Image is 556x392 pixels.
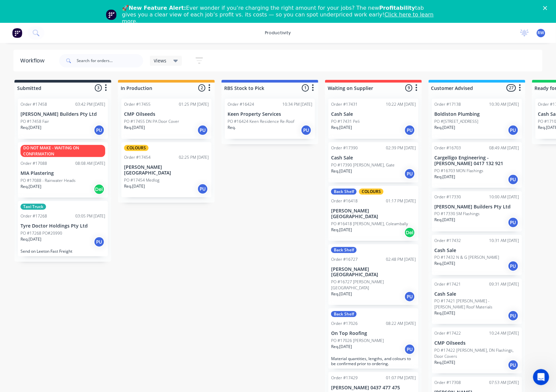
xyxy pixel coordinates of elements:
p: PO #17268 PO#20990 [21,230,62,236]
div: Order #17454 [124,154,151,160]
p: Req. [DATE] [435,359,455,365]
div: Order #1745501:25 PM [DATE]CMP OilseedsPO #17455 DN PA Door CoverReq.[DATE]PU [121,99,211,139]
div: 10:30 AM [DATE] [489,101,519,107]
div: Order #17455 [124,101,151,107]
p: [PERSON_NAME] Builders Pty Ltd [435,204,519,210]
p: Boldiston Plumbing [435,111,519,117]
div: 02:48 PM [DATE] [386,256,416,262]
div: COLOURSOrder #1745402:25 PM [DATE][PERSON_NAME][GEOGRAPHIC_DATA]PO #17454 MedlogReq.[DATE]PU [121,142,211,197]
div: Workflow [20,57,48,65]
p: Cash Sale [331,155,416,161]
div: PU [94,125,105,136]
p: Req. [DATE] [331,291,352,297]
a: Click here to learn more. [122,11,434,24]
p: Req. [228,125,236,131]
div: PU [404,344,415,355]
div: Order #17330 [435,194,461,200]
div: 08:22 AM [DATE] [386,321,416,327]
img: Profile image for Team [106,9,117,20]
p: Req. [DATE] [21,125,41,131]
p: PO #17455 DN PA Door Cover [124,118,179,125]
div: Order #1642410:34 PM [DATE]Keen Property ServicesPO #16424 Keen Residence Re-RoofReq.PU [225,99,315,139]
div: Back ShelfOrder #1672702:48 PM [DATE][PERSON_NAME][GEOGRAPHIC_DATA]PO #16727 [PERSON_NAME][GEOGRA... [328,244,419,305]
p: CMP Oilseeds [124,111,209,117]
div: Back Shelf [331,189,357,195]
span: Views [154,57,167,64]
div: 09:31 AM [DATE] [489,281,519,287]
div: Order #1742109:31 AM [DATE]Cash SalePO #17421 [PERSON_NAME] - [PERSON_NAME] Roof MaterialsReq.[DA... [432,279,522,325]
p: [PERSON_NAME] Builders Pty Ltd [21,111,105,117]
div: Del [404,227,415,238]
p: Req. [DATE] [21,236,41,242]
div: 08:49 AM [DATE] [489,145,519,151]
div: Order #17268 [21,213,47,219]
p: PO #16418 [PERSON_NAME], Coleambally [331,221,408,227]
p: PO #17330 SM Flashings [435,211,480,217]
div: 03:05 PM [DATE] [75,213,105,219]
p: Material quantities, lengths, and colours to be confirmed prior to ordering. [331,356,416,366]
div: 01:25 PM [DATE] [179,101,209,107]
p: Send on Leeton Fast Freight [21,249,105,254]
p: Req. [DATE] [435,217,455,223]
div: Del [94,184,105,195]
p: Req. [DATE] [331,227,352,233]
p: Req. [DATE] [21,184,41,190]
img: Factory [12,28,22,38]
p: Req. [DATE] [435,310,455,316]
b: New Feature Alert: [129,5,186,11]
div: 07:53 AM [DATE] [489,380,519,386]
div: Taxi TruckOrder #1726803:05 PM [DATE]Tyre Doctor Holdings Pty LtdPO #17268 PO#20990Req.[DATE]PUSe... [18,201,108,256]
div: PU [301,125,312,136]
p: PO #16424 Keen Residence Re-Roof [228,118,294,125]
div: 🚀 Ever wonder if you’re charging the right amount for your jobs? The new tab gives you a clear vi... [122,5,439,25]
p: [PERSON_NAME][GEOGRAPHIC_DATA] [124,164,209,176]
div: 02:25 PM [DATE] [179,154,209,160]
p: [PERSON_NAME][GEOGRAPHIC_DATA] [331,266,416,278]
div: Order #16424 [228,101,254,107]
p: PO #17026 [PERSON_NAME] [331,338,384,344]
div: PU [508,217,519,228]
div: Back ShelfCOLOURSOrder #1641801:17 PM [DATE][PERSON_NAME][GEOGRAPHIC_DATA]PO #16418 [PERSON_NAME]... [328,186,419,241]
div: COLOURS [124,145,149,151]
p: PO #17390 [PERSON_NAME], Gate [331,162,395,168]
div: 10:31 AM [DATE] [489,238,519,244]
div: Order #1670308:49 AM [DATE]Cargelligo Engineering - [PERSON_NAME] 0417 132 921PO #16703 MON Flash... [432,142,522,188]
p: PO #17422 [PERSON_NAME], DN Flashings, Door Covers [435,347,519,359]
div: 01:07 PM [DATE] [386,375,416,381]
p: On Top Roofing [331,331,416,336]
div: PU [404,291,415,302]
div: COLOURS [359,189,384,195]
p: Cash Sale [435,248,519,253]
p: Tyre Doctor Holdings Pty Ltd [21,223,105,229]
div: Order #1743210:31 AM [DATE]Cash SalePO #17432 N & G [PERSON_NAME]Req.[DATE]PU [432,235,522,275]
div: productivity [262,28,294,38]
p: PO #17088 - Rainwater Heads [21,178,76,184]
p: PO #[STREET_ADDRESS] [435,118,479,125]
div: Order #17458 [21,101,47,107]
div: 02:39 PM [DATE] [386,145,416,151]
div: Taxi Truck [21,204,46,210]
div: Order #1739002:39 PM [DATE]Cash SalePO #17390 [PERSON_NAME], GateReq.[DATE]PU [328,142,419,183]
p: Req. [DATE] [124,183,145,189]
p: Req. [DATE] [435,125,455,131]
div: 10:00 AM [DATE] [489,194,519,200]
p: PO #16727 [PERSON_NAME][GEOGRAPHIC_DATA] [331,279,416,291]
div: 10:24 AM [DATE] [489,330,519,336]
div: Back Shelf [331,247,357,253]
p: PO #16703 MON Flashings [435,168,484,174]
div: DO NOT MAKE - WAITING ON CONFIRMATION [21,145,105,157]
div: Order #1742210:24 AM [DATE]CMP OilseedsPO #17422 [PERSON_NAME], DN Flashings, Door CoversReq.[DAT... [432,328,522,374]
div: PU [404,125,415,136]
p: Cash Sale [331,111,416,117]
p: PO #17421 [PERSON_NAME] - [PERSON_NAME] Roof Materials [435,298,519,310]
div: Order #17421 [435,281,461,287]
div: Order #17429 [331,375,358,381]
div: PU [404,168,415,179]
div: 08:08 AM [DATE] [75,160,105,166]
p: MIA Plastering [21,170,105,176]
p: [PERSON_NAME][GEOGRAPHIC_DATA] [331,208,416,219]
div: Order #16727 [331,256,358,262]
p: PO #17454 Medlog [124,177,159,183]
div: Order #17138 [435,101,461,107]
div: Back ShelfOrder #1702608:22 AM [DATE]On Top RoofingPO #17026 [PERSON_NAME]Req.[DATE]PUMaterial qu... [328,308,419,369]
